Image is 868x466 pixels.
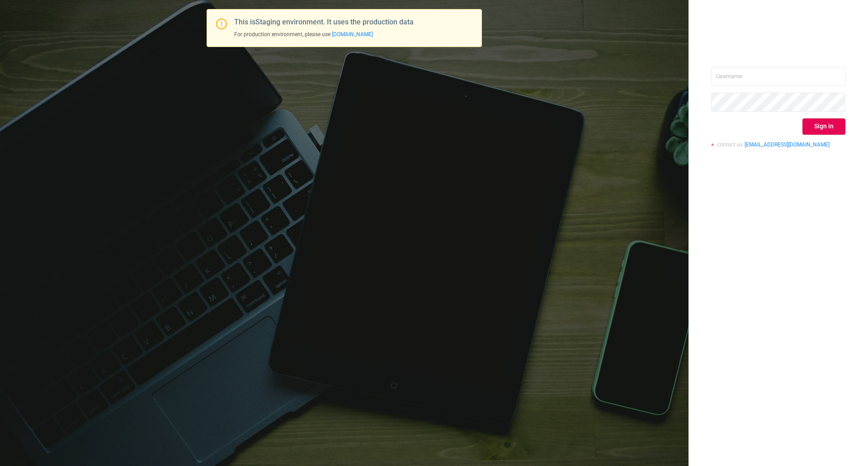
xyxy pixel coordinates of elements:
span: For production environment, please use [234,31,373,38]
button: Sign in [802,118,845,135]
span: contact us [717,141,743,148]
span: This is Staging environment. It uses the production data [234,18,414,26]
i: icon: exclamation-circle [216,19,227,29]
a: [DOMAIN_NAME] [332,31,373,38]
input: Username [711,67,845,86]
a: [EMAIL_ADDRESS][DOMAIN_NAME] [745,141,830,148]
